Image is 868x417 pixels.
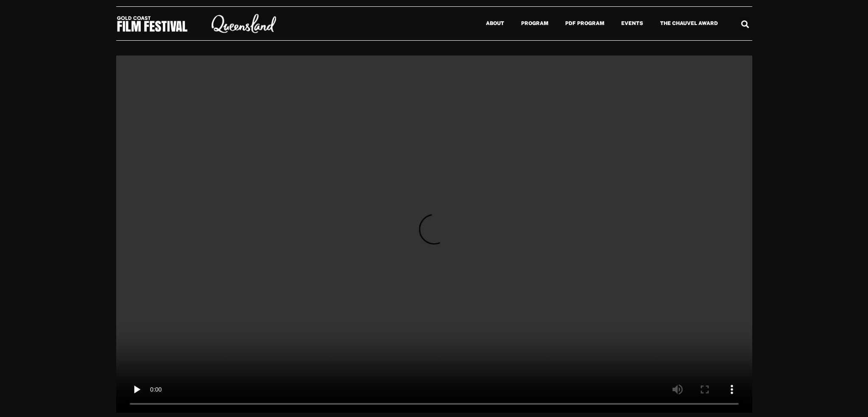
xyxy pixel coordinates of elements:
[738,17,752,31] div: Search
[296,14,726,33] nav: Menu
[652,14,726,33] a: The Chauvel Award
[513,14,557,33] a: Program
[477,14,513,33] a: About
[557,14,613,33] a: PDF Program
[613,14,652,33] a: Events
